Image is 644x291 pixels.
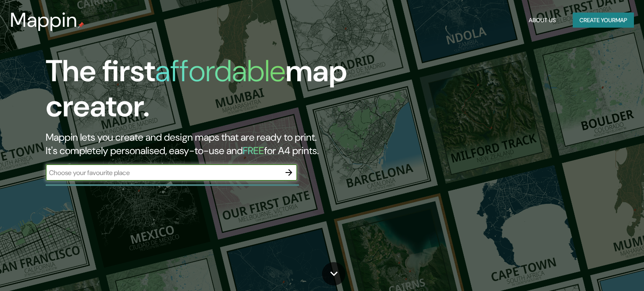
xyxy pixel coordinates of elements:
h3: Mappin [10,8,78,32]
button: About Us [525,13,559,28]
h1: The first map creator. [46,54,368,131]
h1: affordable [155,52,286,90]
input: Choose your favourite place [46,168,280,178]
img: mappin-pin [78,22,84,28]
button: Create yourmap [573,13,634,28]
h5: FREE [243,144,264,157]
h2: Mappin lets you create and design maps that are ready to print. It's completely personalised, eas... [46,131,368,157]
